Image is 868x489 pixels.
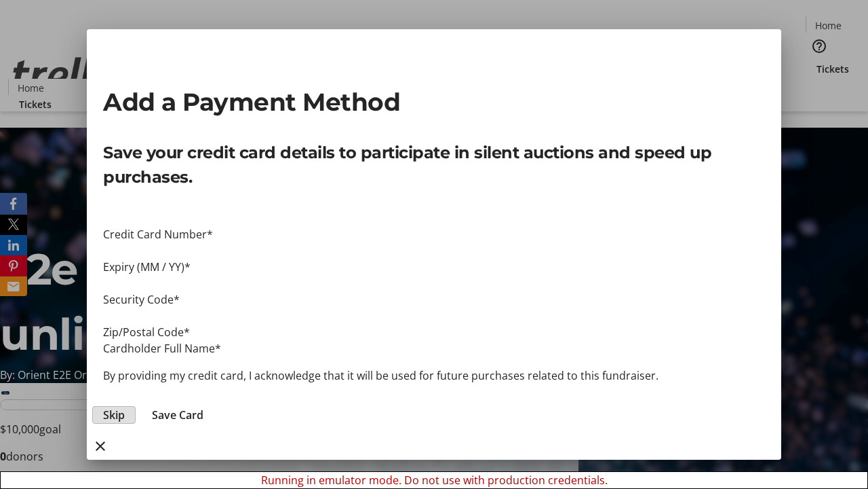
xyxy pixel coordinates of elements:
[103,84,765,120] h2: Add a Payment Method
[141,407,214,423] button: Save Card
[152,407,203,423] span: Save Card
[87,433,114,460] button: close
[103,227,213,242] label: Credit Card Number*
[103,340,765,357] div: Cardholder Full Name*
[103,292,180,307] label: Security Code*
[103,367,765,384] p: By providing my credit card, I acknowledge that it will be used for future purchases related to t...
[103,141,765,189] p: Save your credit card details to participate in silent auctions and speed up purchases.
[103,407,125,423] span: Skip
[92,406,136,424] button: Skip
[103,275,765,291] iframe: Secure expiration date input frame
[103,242,765,259] iframe: Secure card number input frame
[103,259,191,274] label: Expiry (MM / YY)*
[103,324,765,340] div: Zip/Postal Code*
[103,308,765,324] iframe: Secure CVC input frame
